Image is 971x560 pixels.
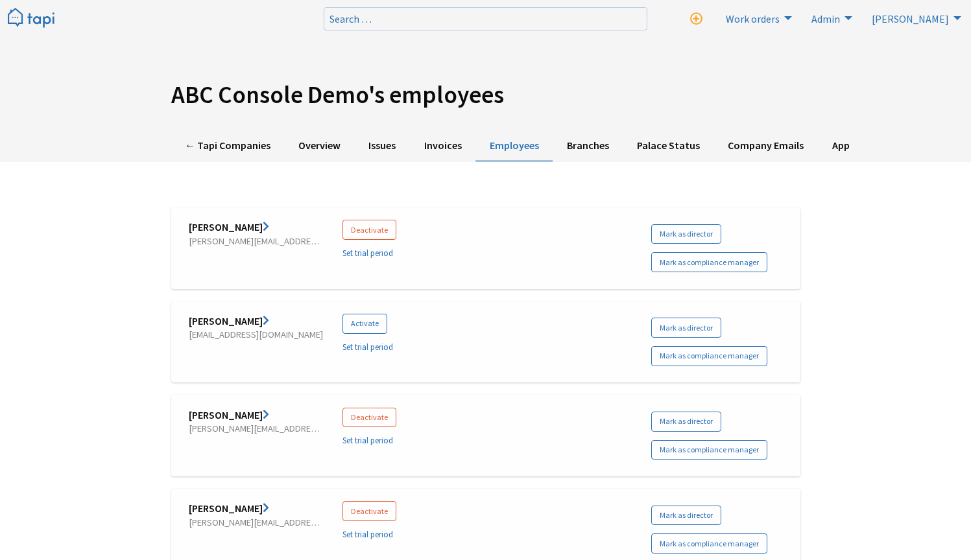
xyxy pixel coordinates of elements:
a: Set trial period [342,529,393,539]
a: Set trial period [342,435,393,445]
a: [PERSON_NAME] [864,8,965,29]
a: Employees [475,130,553,162]
a: Mark as director [651,318,721,338]
a: Company Emails [714,130,818,162]
a: Mark as compliance manager [651,440,767,460]
a: Issues [355,130,410,162]
h1: ABC Console Demo's employees [171,80,800,110]
a: Mark as compliance manager [651,346,767,366]
span: [PERSON_NAME][EMAIL_ADDRESS][DOMAIN_NAME] [189,422,324,435]
span: Admin [811,12,840,25]
a: Set trial period [342,342,393,352]
a: [PERSON_NAME] [189,502,269,515]
a: Overview [285,130,355,162]
button: Deactivate [342,220,396,240]
a: Set trial period [342,248,393,258]
a: App [818,130,863,162]
a: Work orders [718,8,795,29]
a: Admin [804,8,856,29]
a: Mark as director [651,224,721,244]
span: [PERSON_NAME][EMAIL_ADDRESS][DOMAIN_NAME] [189,516,324,529]
button: Deactivate [342,501,396,521]
a: [PERSON_NAME] [189,314,269,327]
i: New work order [690,13,702,25]
span: [PERSON_NAME] [872,12,949,25]
img: Tapi logo [8,8,54,29]
a: Mark as director [651,412,721,432]
a: Palace Status [623,130,714,162]
span: Search … [330,12,372,25]
li: Ken [864,8,965,29]
a: Branches [553,130,623,162]
button: Activate [342,314,387,334]
a: [PERSON_NAME] [189,220,269,233]
a: Mark as director [651,506,721,526]
a: [PERSON_NAME] [189,408,269,421]
a: Mark as compliance manager [651,252,767,272]
span: [EMAIL_ADDRESS][DOMAIN_NAME] [189,328,324,341]
a: Invoices [410,130,475,162]
span: Work orders [726,12,780,25]
a: ← Tapi Companies [171,130,285,162]
a: Mark as compliance manager [651,533,767,554]
button: Deactivate [342,408,396,428]
span: [PERSON_NAME][EMAIL_ADDRESS][DOMAIN_NAME] [189,235,324,248]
